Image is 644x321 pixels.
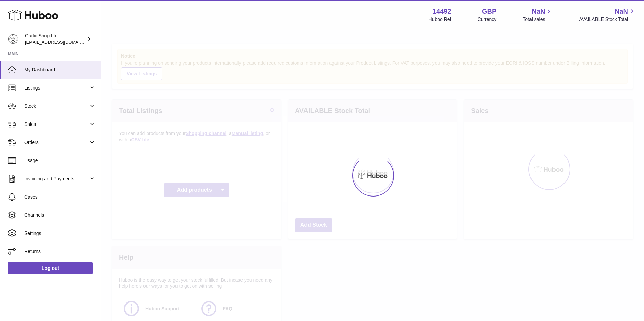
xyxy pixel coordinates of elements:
strong: GBP [482,7,496,16]
div: Huboo Ref [429,16,451,23]
span: Orders [24,139,89,146]
span: Usage [24,157,96,164]
span: Sales [24,121,89,128]
span: Stock [24,103,89,109]
div: Garlic Shop Ltd [25,33,86,45]
span: Listings [24,85,89,91]
img: internalAdmin-14492@internal.huboo.com [8,34,18,44]
span: NaN [615,7,628,16]
strong: 14492 [432,7,451,16]
span: My Dashboard [24,67,96,73]
span: NaN [532,7,545,16]
div: Currency [478,16,497,23]
span: Returns [24,248,96,255]
span: Total sales [523,16,553,23]
a: Log out [8,262,93,274]
span: Channels [24,212,96,218]
span: Settings [24,230,96,237]
span: [EMAIL_ADDRESS][DOMAIN_NAME] [25,39,99,45]
span: AVAILABLE Stock Total [579,16,636,23]
a: NaN Total sales [523,7,553,23]
a: NaN AVAILABLE Stock Total [579,7,636,23]
span: Cases [24,194,96,200]
span: Invoicing and Payments [24,176,89,182]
